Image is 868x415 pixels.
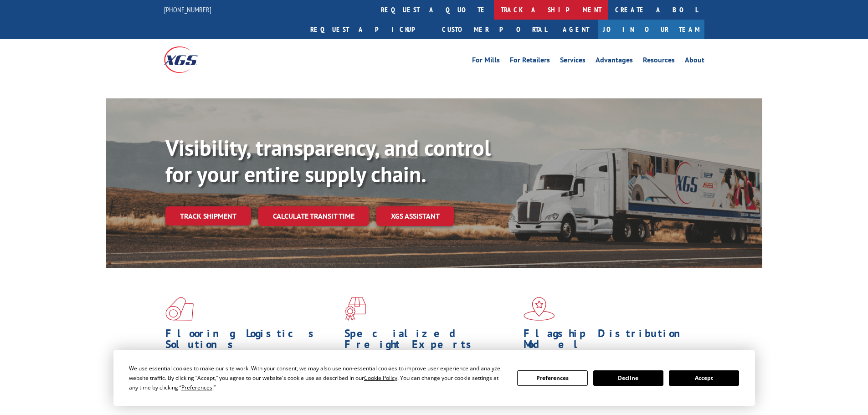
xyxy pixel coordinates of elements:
[596,56,633,67] a: Advantages
[593,370,663,386] button: Decline
[554,20,598,39] a: Agent
[598,20,704,39] a: Join Our Team
[129,364,506,392] div: We use essential cookies to make our site work. With your consent, we may also use non-essential ...
[669,370,739,386] button: Accept
[435,20,554,39] a: Customer Portal
[165,297,194,321] img: xgs-icon-total-supply-chain-intelligence-red
[364,374,397,382] span: Cookie Policy
[524,328,696,354] h1: Flagship Distribution Model
[113,350,755,406] div: Cookie Consent Prompt
[376,206,454,226] a: XGS ASSISTANT
[685,56,704,67] a: About
[517,370,587,386] button: Preferences
[165,328,338,354] h1: Flooring Logistics Solutions
[165,133,491,188] b: Visibility, transparency, and control for your entire supply chain.
[560,56,586,67] a: Services
[258,206,369,226] a: Calculate transit time
[524,297,555,321] img: xgs-icon-flagship-distribution-model-red
[510,56,550,67] a: For Retailers
[344,297,366,321] img: xgs-icon-focused-on-flooring-red
[643,56,675,67] a: Resources
[164,5,211,14] a: [PHONE_NUMBER]
[165,206,251,225] a: Track shipment
[472,56,500,67] a: For Mills
[181,384,212,391] span: Preferences
[303,20,435,39] a: Request a pickup
[344,328,517,354] h1: Specialized Freight Experts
